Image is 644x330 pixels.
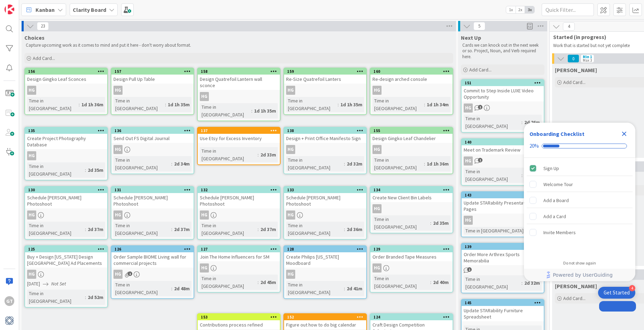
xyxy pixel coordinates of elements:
div: Sign Up [543,164,559,172]
div: 139 [462,244,544,250]
div: 145Update STARability Furniture Spreadsheet [462,300,544,321]
div: 133Schedule [PERSON_NAME] Photoshoot [284,187,366,208]
div: HG [284,145,366,154]
span: 3x [525,6,534,13]
div: 139 [465,244,544,249]
div: HG [372,86,382,95]
div: Schedule [PERSON_NAME] Photoshoot [25,193,107,208]
div: Use Etsy for Excess Inventory [198,134,280,143]
div: HG [200,263,209,273]
div: 2d 33m [259,151,278,159]
div: 1d 1h 36m [80,101,105,108]
div: Time in [GEOGRAPHIC_DATA] [372,156,424,171]
div: 124 [370,314,453,320]
div: Re-design arched console [370,75,453,84]
div: 135Create Project Photography Database [25,128,107,149]
div: Order Sample BIOME Living wall for commercial projects [111,252,194,268]
span: 1 [478,105,482,109]
div: 126 [111,246,194,252]
span: 1x [506,6,516,13]
div: Checklist items [524,158,635,256]
div: Time in [GEOGRAPHIC_DATA] [464,227,524,235]
span: : [171,160,172,168]
div: 131 [111,187,194,193]
span: : [171,225,172,233]
a: 127Join The Home Influencers for SMHGTime in [GEOGRAPHIC_DATA]:2d 45m [197,245,281,293]
div: 138Design + Print Office Manifesto Sign [284,128,366,143]
div: 155Design Gingko Leaf Chandelier [370,128,453,143]
div: Design Gingko Leaf Chandelier [370,134,453,143]
div: Add a Card [543,212,566,221]
span: : [171,285,172,292]
a: 155Design Gingko Leaf ChandelierHGTime in [GEOGRAPHIC_DATA]:1d 1h 36m [370,127,453,174]
span: : [524,227,525,235]
div: 138 [284,128,366,134]
div: Time in [GEOGRAPHIC_DATA] [464,168,521,183]
span: Powered by UserGuiding [553,271,613,279]
div: 145 [462,300,544,306]
img: Visit kanbanzone.com [5,5,14,14]
input: Quick Filter... [542,3,594,16]
div: Invite Members is incomplete. [527,225,633,240]
div: Time in [GEOGRAPHIC_DATA] [464,275,521,291]
a: 134Create New Client Bin LabelsHGTime in [GEOGRAPHIC_DATA]:2d 35m [370,186,453,233]
div: HG [25,86,107,95]
a: 156Design Gingko Leaf SconcesHGTime in [GEOGRAPHIC_DATA]:1d 1h 36m [24,68,108,115]
span: : [85,293,86,301]
div: 156Design Gingko Leaf Sconces [25,68,107,84]
span: 1 [128,271,132,276]
div: 139Order More Arthrex Sports Memorabilia [462,244,544,265]
div: 151Commit to Step Inside LUXE Video Opportunity [462,80,544,101]
div: 2d 45m [259,278,278,286]
div: 127 [201,247,280,252]
div: 133 [284,187,366,193]
div: 153Contributions process refined [198,314,280,329]
div: Create New Client Bin Labels [370,193,453,202]
div: HG [198,263,280,273]
div: HG [284,210,366,220]
span: : [430,278,431,286]
span: : [344,160,345,168]
div: 1d 1h 35m [339,101,364,108]
div: 133 [287,187,366,192]
img: avatar [5,316,14,325]
span: 23 [37,22,49,30]
div: 143 [465,193,544,198]
div: 135 [25,128,107,134]
span: 0 [567,54,579,63]
span: : [521,118,523,126]
div: 152 [287,315,366,320]
div: 20% [529,143,539,149]
div: HG [111,86,194,95]
a: 126Order Sample BIOME Living wall for commercial projectsHGTime in [GEOGRAPHIC_DATA]:2d 48m [111,245,194,299]
div: Time in [GEOGRAPHIC_DATA] [372,215,430,231]
div: HG [372,204,382,213]
div: 159 [284,68,366,75]
div: 129 [374,247,453,252]
div: HG [200,210,209,220]
div: HG [284,270,366,279]
div: 136 [115,128,194,133]
a: 135Create Project Photography DatabaseHGTime in [GEOGRAPHIC_DATA]:2d 35m [24,127,108,181]
span: Add Card... [469,67,492,73]
span: 4 [563,22,575,31]
div: 128 [287,247,366,252]
div: Add a Card is incomplete. [527,209,633,224]
div: HG [370,86,453,95]
div: Invite Members [543,228,576,237]
span: : [165,101,166,108]
div: Time in [GEOGRAPHIC_DATA] [27,162,85,178]
div: HG [286,210,295,220]
a: 160Re-design arched consoleHGTime in [GEOGRAPHIC_DATA]:1d 1h 34m [370,68,453,115]
div: 140 [465,140,544,145]
b: Clarity Board [73,6,106,13]
div: Time in [GEOGRAPHIC_DATA] [372,97,424,112]
a: 133Schedule [PERSON_NAME] PhotoshootHGTime in [GEOGRAPHIC_DATA]:2d 36m [283,186,367,240]
div: Update STARability Presentation Pages [462,198,544,214]
div: 1d 1h 35m [166,101,191,108]
div: 156 [25,68,107,75]
div: HG [198,210,280,220]
div: 126Order Sample BIOME Living wall for commercial projects [111,246,194,268]
div: 159 [287,69,366,74]
div: 157 [111,68,194,75]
